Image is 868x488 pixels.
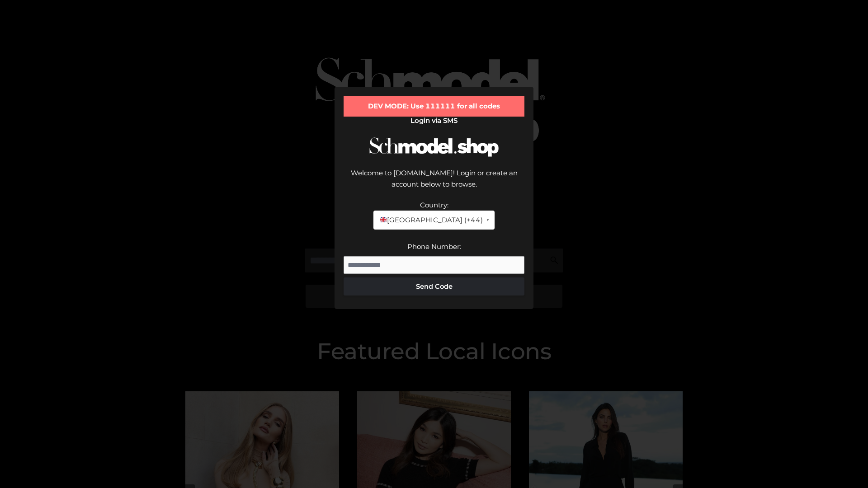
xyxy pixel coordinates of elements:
span: [GEOGRAPHIC_DATA] (+44) [379,214,482,226]
h2: Login via SMS [344,117,524,125]
label: Phone Number: [407,242,461,251]
label: Country: [420,201,448,209]
img: 🇬🇧 [380,216,387,223]
div: Welcome to [DOMAIN_NAME]! Login or create an account below to browse. [344,167,524,199]
img: Schmodel Logo [366,129,502,165]
div: DEV MODE: Use 111111 for all codes [344,96,524,117]
button: Send Code [344,277,524,296]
